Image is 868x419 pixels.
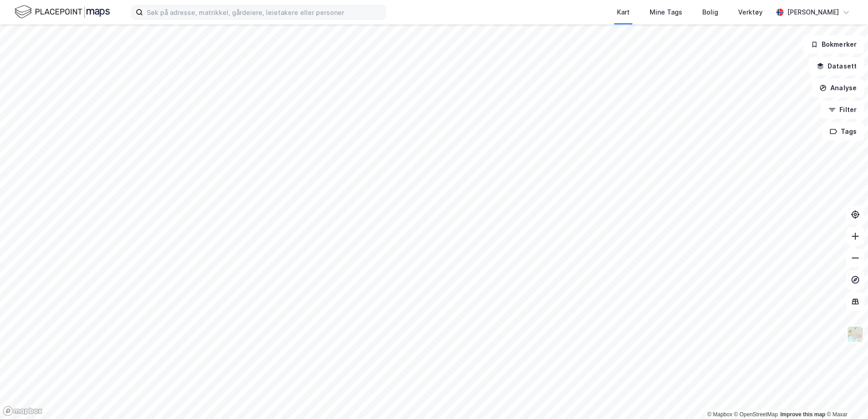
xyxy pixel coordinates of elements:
[702,7,718,18] div: Bolig
[650,7,682,18] div: Mine Tags
[823,375,868,419] iframe: Chat Widget
[738,7,763,18] div: Verktøy
[617,7,630,18] div: Kart
[787,7,839,18] div: [PERSON_NAME]
[823,375,868,419] div: Kontrollprogram for chat
[143,5,385,19] input: Søk på adresse, matrikkel, gårdeiere, leietakere eller personer
[15,4,110,20] img: logo.f888ab2527a4732fd821a326f86c7f29.svg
